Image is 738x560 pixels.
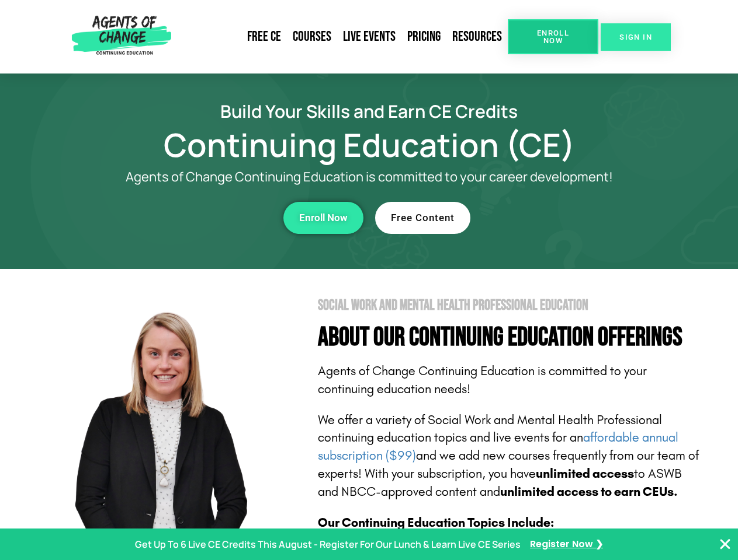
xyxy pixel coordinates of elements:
p: We offer a variety of Social Work and Mental Health Professional continuing education topics and ... [318,411,702,501]
span: Agents of Change Continuing Education is committed to your continuing education needs! [318,363,647,397]
a: Enroll Now [508,19,598,54]
p: Get Up To 6 Live CE Credits This August - Register For Our Lunch & Learn Live CE Series [135,536,521,553]
a: Live Events [337,23,401,50]
a: Enroll Now [283,202,363,234]
h2: Social Work and Mental Health Professional Education [318,298,702,313]
a: Register Now ❯ [530,536,603,553]
span: SIGN IN [619,33,652,41]
b: Our Continuing Education Topics Include: [318,515,554,530]
button: Close Banner [718,537,732,551]
b: unlimited access [536,466,634,481]
p: Agents of Change Continuing Education is committed to your career development! [83,170,656,184]
span: Free Content [391,213,455,223]
a: Resources [446,23,508,50]
h1: Continuing Education (CE) [36,131,702,158]
nav: Menu [176,23,508,50]
a: Free CE [241,23,287,50]
a: Free Content [375,202,470,234]
h4: About Our Continuing Education Offerings [318,324,702,351]
span: Enroll Now [526,29,580,44]
a: Pricing [401,23,446,50]
a: SIGN IN [601,23,671,51]
span: Enroll Now [299,213,348,223]
a: Courses [287,23,337,50]
h2: Build Your Skills and Earn CE Credits [36,103,702,120]
b: unlimited access to earn CEUs. [500,484,678,499]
